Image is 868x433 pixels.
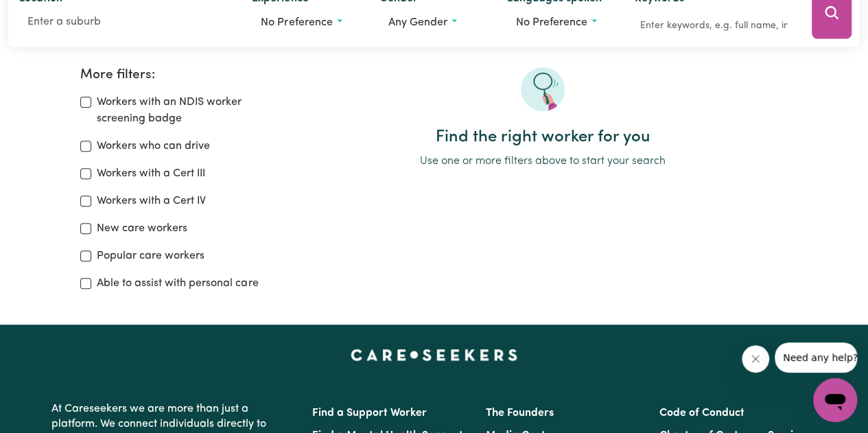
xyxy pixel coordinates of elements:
[312,408,427,419] a: Find a Support Worker
[813,378,857,422] iframe: Button to launch messaging window
[261,17,332,28] span: No preference
[507,10,613,36] button: Worker language preferences
[97,94,281,127] label: Workers with an NDIS worker screening badge
[97,220,187,237] label: New care workers
[388,17,447,28] span: Any gender
[775,342,857,373] iframe: Message from company
[486,408,554,419] a: The Founders
[80,67,281,83] h2: More filters:
[351,349,517,360] a: Careseekers home page
[97,248,204,264] label: Popular care workers
[97,138,210,154] label: Workers who can drive
[298,153,788,169] p: Use one or more filters above to start your search
[97,165,205,182] label: Workers with a Cert III
[252,10,357,36] button: Worker experience options
[659,408,744,419] a: Code of Conduct
[8,10,83,21] span: Need any help?
[516,17,587,28] span: No preference
[298,128,788,148] h2: Find the right worker for you
[379,10,485,36] button: Worker gender preference
[97,275,258,292] label: Able to assist with personal care
[742,345,769,373] iframe: Close message
[634,15,793,36] input: Enter keywords, e.g. full name, interests
[97,193,206,209] label: Workers with a Cert IV
[19,10,230,34] input: Enter a suburb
